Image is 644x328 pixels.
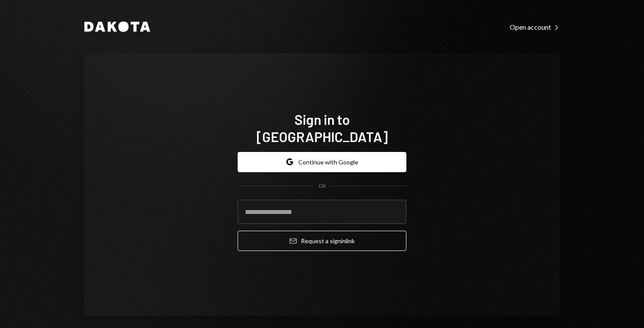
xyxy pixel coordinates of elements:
div: Open account [510,23,560,31]
button: Request a signinlink [238,231,406,251]
div: OR [319,183,326,190]
button: Continue with Google [238,152,406,172]
a: Open account [510,22,560,31]
h1: Sign in to [GEOGRAPHIC_DATA] [238,111,406,145]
